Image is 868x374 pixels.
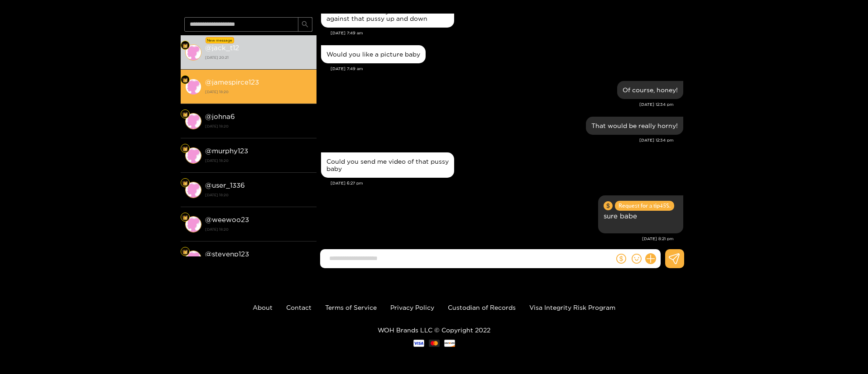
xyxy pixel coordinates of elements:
[182,146,188,151] img: Fan Level
[321,236,674,242] div: [DATE] 8:21 pm
[632,254,642,264] span: smile
[205,147,248,155] strong: @ murphy123
[321,45,426,63] div: Sep. 21, 7:49 am
[205,53,312,62] strong: [DATE] 20:21
[253,304,273,311] a: About
[331,180,683,186] div: [DATE] 6:27 pm
[321,101,674,108] div: [DATE] 12:34 pm
[205,78,259,86] strong: @ jamespirce123
[623,86,678,94] div: Of course, honey!
[286,304,312,311] a: Contact
[448,304,516,311] a: Custodian of Records
[390,304,434,311] a: Privacy Policy
[325,304,377,311] a: Terms of Service
[185,113,201,129] img: conversation
[205,216,249,223] strong: @ weewoo23
[331,30,683,36] div: [DATE] 7:49 am
[321,152,454,178] div: Oct. 1, 6:27 pm
[205,191,312,199] strong: [DATE] 18:20
[182,43,188,48] img: Fan Level
[591,122,678,129] div: That would be really horny!
[331,66,683,72] div: [DATE] 7:49 am
[321,2,454,28] div: Sep. 21, 7:49 am
[205,225,312,233] strong: [DATE] 18:20
[205,156,312,165] strong: [DATE] 18:20
[598,195,683,233] div: Oct. 1, 8:21 pm
[617,81,683,99] div: Sep. 21, 12:34 pm
[614,252,628,265] button: dollar
[205,122,312,130] strong: [DATE] 18:20
[615,201,674,211] span: Request for a tip 45 $.
[326,158,449,172] div: Could you send me video of that pussy baby
[616,254,626,264] span: dollar
[586,117,683,135] div: Sep. 21, 12:34 pm
[205,113,235,120] strong: @ johna6
[604,211,678,221] p: sure babe
[182,249,188,255] img: Fan Level
[185,147,201,164] img: conversation
[182,215,188,220] img: Fan Level
[604,201,613,210] span: dollar-circle
[205,181,245,189] strong: @ user_1336
[321,137,674,143] div: [DATE] 12:34 pm
[205,44,239,52] strong: @ jack_t12
[205,250,249,258] strong: @ stevenp123
[326,51,420,58] div: Would you like a picture baby
[182,180,188,186] img: Fan Level
[185,79,201,95] img: conversation
[185,44,201,61] img: conversation
[205,88,312,96] strong: [DATE] 18:20
[302,21,308,28] span: search
[326,8,449,22] div: You want to feel my hard cock thrust against that pussy up and down
[185,182,201,198] img: conversation
[182,112,188,117] img: Fan Level
[529,304,615,311] a: Visa Integrity Risk Program
[185,216,201,232] img: conversation
[298,17,312,32] button: search
[182,77,188,83] img: Fan Level
[185,251,201,267] img: conversation
[206,37,234,43] div: New message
